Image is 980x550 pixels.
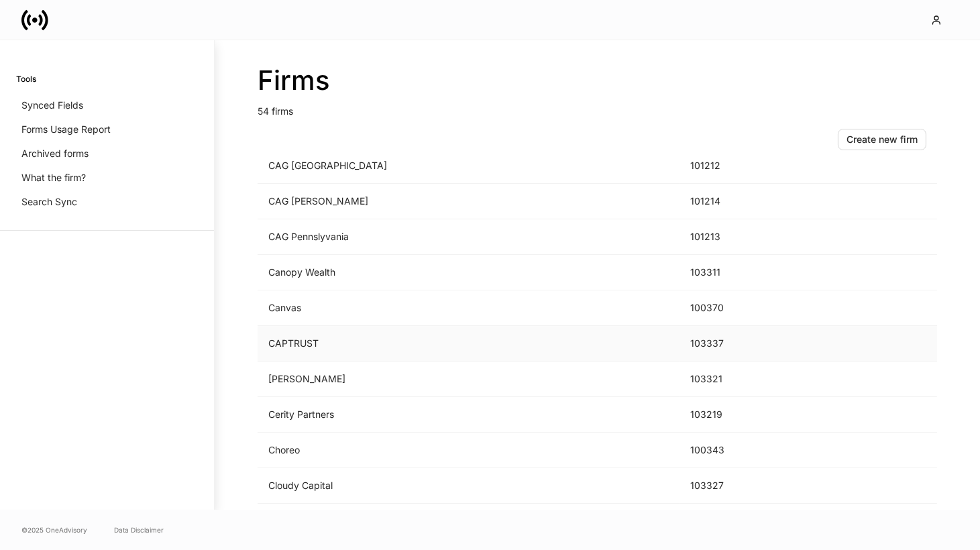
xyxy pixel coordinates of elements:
td: Canopy Wealth [258,255,679,290]
td: Choreo [258,433,679,468]
td: 100532 [679,504,781,539]
td: 101213 [679,219,781,255]
td: CAG Pennslyvania [258,219,679,255]
h6: Tools [16,72,36,85]
p: What the firm? [21,171,86,184]
button: Create new firm [838,129,926,150]
p: 54 firms [258,97,937,118]
a: Synced Fields [16,93,198,117]
td: 101214 [679,184,781,219]
td: Collin's Super Finance [258,504,679,539]
td: 103337 [679,326,781,362]
td: 103219 [679,397,781,433]
a: Data Disclaimer [114,525,164,535]
td: 103311 [679,255,781,290]
td: Cerity Partners [258,397,679,433]
a: Forms Usage Report [16,117,198,142]
a: What the firm? [16,166,198,190]
td: 101212 [679,148,781,184]
td: 100370 [679,290,781,326]
td: CAG [PERSON_NAME] [258,184,679,219]
td: CAPTRUST [258,326,679,362]
td: CAG [GEOGRAPHIC_DATA] [258,148,679,184]
p: Forms Usage Report [21,123,111,136]
div: Create new firm [847,133,918,146]
p: Search Sync [21,195,77,209]
h2: Firms [258,64,937,97]
td: Cloudy Capital [258,468,679,504]
td: 100343 [679,433,781,468]
a: Archived forms [16,142,198,166]
p: Synced Fields [21,99,83,112]
a: Search Sync [16,190,198,214]
td: 103321 [679,362,781,397]
td: 103327 [679,468,781,504]
span: © 2025 OneAdvisory [21,525,87,535]
p: Archived forms [21,147,89,160]
td: [PERSON_NAME] [258,362,679,397]
td: Canvas [258,290,679,326]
